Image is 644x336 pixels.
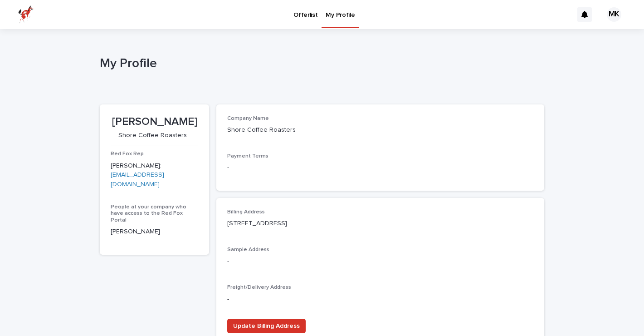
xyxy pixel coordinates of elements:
p: Shore Coffee Roasters [111,132,195,139]
span: Freight/Delivery Address [227,285,291,290]
span: Payment Terms [227,153,268,159]
p: [PERSON_NAME] [111,115,198,128]
a: [EMAIL_ADDRESS][DOMAIN_NAME] [111,172,164,188]
span: Red Fox Rep [111,151,144,157]
span: Company Name [227,116,269,121]
span: Billing Address [227,209,265,215]
p: - [227,163,533,173]
span: People at your company who have access to the Red Fox Portal [111,204,186,223]
p: [PERSON_NAME] [111,227,198,237]
span: Update Billing Address [233,321,300,331]
p: Shore Coffee Roasters [227,125,322,135]
img: zttTXibQQrCfv9chImQE [18,5,34,24]
p: - [227,295,533,304]
h1: My Profile [100,56,544,72]
p: [STREET_ADDRESS] [227,219,533,228]
p: - [227,257,533,267]
div: MK [607,7,621,22]
p: [PERSON_NAME]: [111,161,198,189]
span: Sample Address [227,247,269,252]
button: Update Billing Address [227,319,306,333]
